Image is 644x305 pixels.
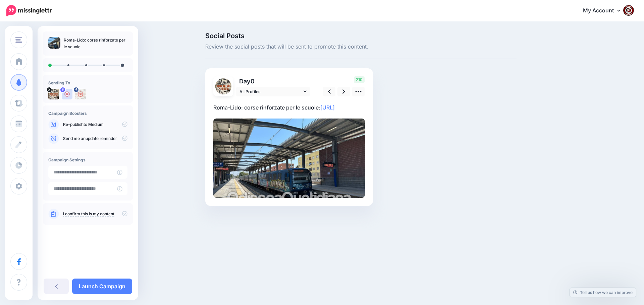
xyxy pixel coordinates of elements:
[63,136,127,142] p: Send me an
[64,37,127,50] p: Roma-Lido: corse rinforzate per le scuole
[75,89,86,99] img: 463453305_2684324355074873_6393692129472495966_n-bsa154739.jpg
[213,103,365,112] p: Roma-Lido: corse rinforzate per le scuole:
[48,80,127,85] h4: Sending To
[354,76,365,83] span: 210
[236,87,310,96] a: All Profiles
[239,88,302,95] span: All Profiles
[576,3,634,19] a: My Account
[215,78,231,94] img: uTTNWBrh-84924.jpeg
[63,122,84,127] a: Re-publish
[205,32,517,39] span: Social Posts
[48,157,127,162] h4: Campaign Settings
[48,37,60,49] img: e5a11a72f066765996cab3c68c59f63e_thumb.jpg
[15,37,22,43] img: menu.png
[213,119,365,198] img: e5a11a72f066765996cab3c68c59f63e.jpg
[205,43,517,51] span: Review the social posts that will be sent to promote this content.
[570,288,636,297] a: Tell us how we can improve
[86,136,117,141] a: update reminder
[63,211,114,217] a: I confirm this is my content
[48,111,127,116] h4: Campaign Boosters
[62,89,72,99] img: user_default_image.png
[320,104,335,111] a: [URL]
[236,76,311,86] p: Day
[48,89,59,99] img: uTTNWBrh-84924.jpeg
[6,5,52,16] img: Missinglettr
[251,78,255,85] span: 0
[63,122,127,128] p: to Medium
